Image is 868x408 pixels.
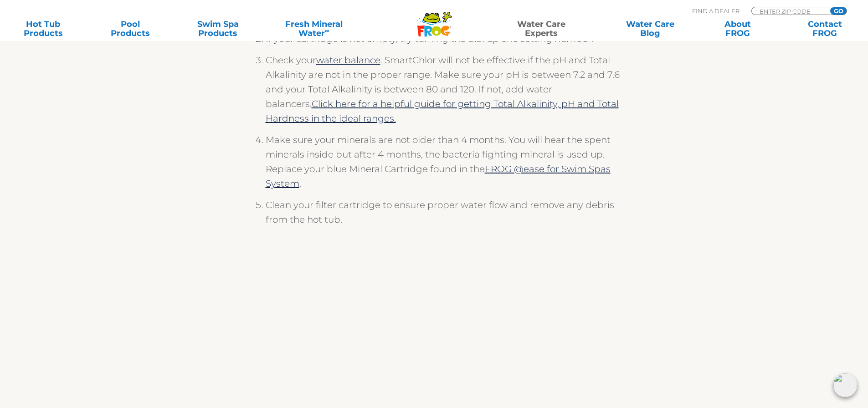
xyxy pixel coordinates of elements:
a: water balance [316,55,380,66]
li: Clean your filter cartridge to ensure proper water flow and remove any debris from the hot tub. [266,198,621,234]
a: PoolProducts [97,20,164,38]
input: GO [830,7,847,15]
p: Find A Dealer [692,7,740,15]
a: AboutFROG [704,20,771,38]
a: Click here for a helpful guide for getting Total Alkalinity, pH and Total Hardness in the ideal r... [266,98,619,124]
a: Hot TubProducts [9,20,77,38]
input: Zip Code Form [759,7,820,15]
img: openIcon [833,373,857,397]
a: Water CareBlog [616,20,684,38]
li: Make sure your minerals are not older than 4 months. You will hear the spent minerals inside but ... [266,133,621,198]
a: Swim SpaProducts [184,20,252,38]
li: If your cartridge is not empty, try turning the dial up one setting number. [266,31,621,53]
sup: ∞ [325,27,329,34]
a: ContactFROG [791,20,859,38]
a: Fresh MineralWater∞ [271,20,356,38]
a: Water CareExperts [486,20,596,38]
iframe: How to Raise Chlorine Levels in a Hot Tub with FROG® @ease® | FROG® Hot Tub Care [307,257,562,401]
li: Check your . SmartChlor will not be effective if the pH and Total Alkalinity are not in the prope... [266,53,621,133]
